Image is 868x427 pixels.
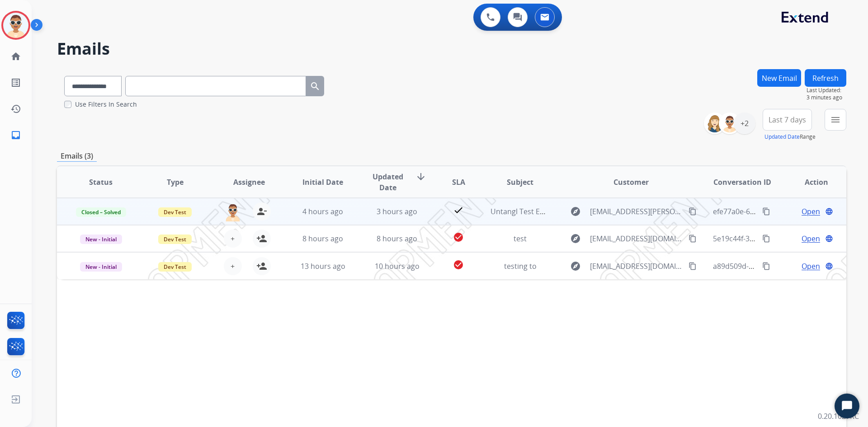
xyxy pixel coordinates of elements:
[158,207,192,217] span: Dev Test
[224,257,242,275] button: +
[80,262,122,272] span: New - Initial
[590,206,683,217] span: [EMAIL_ADDRESS][PERSON_NAME][DOMAIN_NAME]
[713,261,850,271] span: a89d509d-d38c-4677-a996-f8fbceb7981e
[825,262,833,270] mat-icon: language
[763,109,812,131] button: Last 7 days
[233,177,265,188] span: Assignee
[301,261,345,271] span: 13 hours ago
[452,177,465,188] span: SLA
[75,100,137,109] label: Use Filters In Search
[89,177,113,188] span: Status
[762,207,770,216] mat-icon: content_copy
[734,113,755,134] div: +2
[231,261,235,272] span: +
[310,81,321,92] mat-icon: search
[805,69,846,87] button: Refresh
[10,77,21,88] mat-icon: list_alt
[570,206,581,217] mat-icon: explore
[818,411,859,422] p: 0.20.1027RC
[167,177,184,188] span: Type
[570,233,581,244] mat-icon: explore
[76,207,126,217] span: Closed – Solved
[453,205,464,216] mat-icon: check
[613,177,649,188] span: Customer
[689,207,697,216] mat-icon: content_copy
[762,262,770,270] mat-icon: content_copy
[762,235,770,243] mat-icon: content_copy
[713,177,771,188] span: Conversation ID
[256,261,267,272] mat-icon: person_add
[802,233,820,244] span: Open
[10,103,21,114] mat-icon: history
[302,177,343,188] span: Initial Date
[302,206,343,216] span: 4 hours ago
[504,261,537,271] span: testing to
[415,171,426,182] mat-icon: arrow_downward
[256,206,267,217] mat-icon: person_remove
[713,206,851,216] span: efe77a0e-62b5-40cc-ba75-0313606754b0
[769,118,806,122] span: Last 7 days
[689,262,697,270] mat-icon: content_copy
[57,40,846,58] h2: Emails
[231,233,235,244] span: +
[689,235,697,243] mat-icon: content_copy
[507,177,533,188] span: Subject
[772,166,846,198] th: Action
[590,233,683,244] span: [EMAIL_ADDRESS][DOMAIN_NAME]
[802,261,820,272] span: Open
[453,259,464,270] mat-icon: check_circle
[368,171,409,193] span: Updated Date
[764,133,816,141] span: Range
[158,262,192,272] span: Dev Test
[377,234,417,244] span: 8 hours ago
[757,69,801,87] button: New Email
[514,234,527,244] span: test
[224,230,242,248] button: +
[375,261,420,271] span: 10 hours ago
[377,206,417,216] span: 3 hours ago
[302,234,343,244] span: 8 hours ago
[10,130,21,141] mat-icon: inbox
[3,13,28,38] img: avatar
[158,235,192,244] span: Dev Test
[841,400,854,413] svg: Open Chat
[830,114,841,125] mat-icon: menu
[570,261,581,272] mat-icon: explore
[10,51,21,62] mat-icon: home
[807,87,846,94] span: Last Updated:
[825,235,833,243] mat-icon: language
[80,235,122,244] span: New - Initial
[256,233,267,244] mat-icon: person_add
[224,202,242,221] img: agent-avatar
[491,206,631,216] span: Untangl Test Email - Please ignore [DATE]
[57,150,97,162] p: Emails (3)
[713,234,847,244] span: 5e19c44f-3034-4bfa-9d4c-f28805e17849
[802,206,820,217] span: Open
[807,94,846,101] span: 3 minutes ago
[764,133,800,141] button: Updated Date
[590,261,683,272] span: [EMAIL_ADDRESS][DOMAIN_NAME]
[453,232,464,243] mat-icon: check_circle
[835,394,859,418] button: Start Chat
[825,207,833,216] mat-icon: language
